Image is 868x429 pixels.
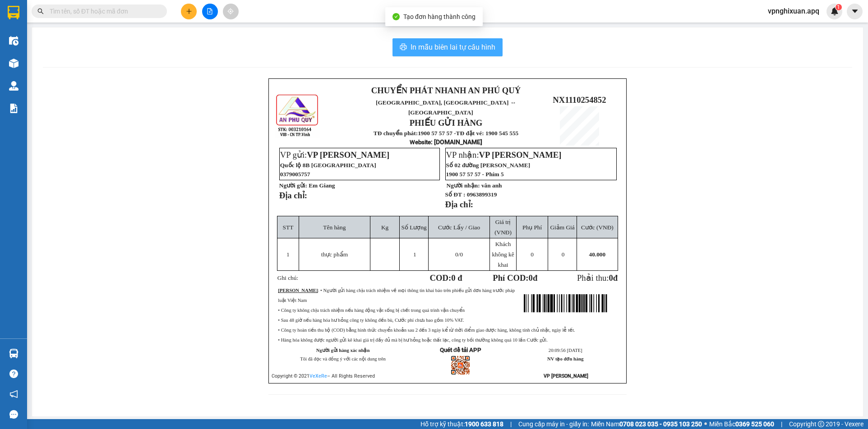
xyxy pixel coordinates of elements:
span: 0 [609,273,613,283]
span: /0 [455,251,463,258]
strong: [PERSON_NAME] [278,288,318,293]
span: 0 [455,251,458,258]
span: 0 [562,251,565,258]
span: caret-down [851,7,859,15]
strong: : [DOMAIN_NAME] [410,138,482,146]
span: VP [PERSON_NAME] [479,150,562,160]
strong: TĐ chuyển phát: [374,130,418,137]
span: STT [283,224,294,231]
span: 1 [286,251,290,258]
strong: NV tạo đơn hàng [547,356,583,361]
span: | [510,419,512,429]
span: Giảm Giá [550,224,574,231]
span: 1 [837,4,840,10]
span: • Sau 48 giờ nếu hàng hóa hư hỏng công ty không đền bù, Cước phí chưa bao gồm 10% VAT. [278,318,464,323]
span: Giá trị (VNĐ) [494,219,512,236]
button: file-add [202,4,218,19]
span: Số 02 đường [PERSON_NAME] [446,162,531,169]
span: plus [186,8,192,14]
strong: COD: [430,273,462,283]
span: Website [410,139,431,146]
span: Hỗ trợ kỹ thuật: [420,419,503,429]
strong: TĐ đặt vé: 1900 545 555 [456,130,519,137]
button: aim [223,4,239,19]
span: • Công ty không chịu trách nhiệm nếu hàng động vật sống bị chết trong quá trình vận chuyển [278,308,465,313]
span: Tạo đơn hàng thành công [403,13,476,20]
strong: Người gửi: [279,182,307,189]
span: Khách không kê khai [492,241,514,268]
strong: 1900 57 57 57 - [418,130,456,137]
strong: Địa chỉ: [445,200,473,209]
span: check-circle [392,13,400,20]
span: file-add [207,8,213,14]
button: printerIn mẫu biên lai tự cấu hình [392,38,503,56]
span: Số Lượng [402,224,427,231]
span: Tôi đã đọc và đồng ý với các nội dung trên [300,356,386,361]
button: plus [181,4,197,19]
span: • Công ty hoàn tiền thu hộ (COD) bằng hình thức chuyển khoản sau 2 đến 3 ngày kể từ thời điểm gia... [278,328,575,333]
span: copyright [818,421,824,427]
img: icon-new-feature [831,7,839,15]
span: Phụ Phí [522,224,542,231]
strong: Địa chỉ: [279,191,307,200]
span: vân anh [481,182,502,189]
span: vpnghixuan.apq [761,5,826,17]
strong: Số ĐT : [445,191,466,198]
span: Quốc lộ 8B [GEOGRAPHIC_DATA] [280,162,376,169]
strong: CHUYỂN PHÁT NHANH AN PHÚ QUÝ [371,86,521,95]
span: 0 đ [451,273,462,283]
span: Em Giang [309,182,335,189]
strong: Phí COD: đ [493,273,537,283]
span: Cước (VNĐ) [581,224,614,231]
img: warehouse-icon [9,81,18,91]
img: logo [275,93,320,138]
span: VP gửi: [280,150,389,160]
span: notification [9,390,18,398]
span: Ghi chú: [277,274,298,281]
span: printer [400,43,407,52]
span: Miền Bắc [709,419,774,429]
span: : • Người gửi hàng chịu trách nhiệm về mọi thông tin khai báo trên phiếu gửi đơn hàng trước pháp ... [278,288,515,303]
img: warehouse-icon [9,36,18,46]
strong: PHIẾU GỬI HÀNG [410,118,483,128]
span: search [37,8,44,14]
span: Kg [381,224,388,231]
span: 0 [529,273,533,283]
span: In mẫu biên lai tự cấu hình [411,41,495,53]
span: Copyright © 2021 – All Rights Reserved [272,373,375,379]
strong: Người gửi hàng xác nhận [316,348,370,353]
span: 1 [413,251,416,258]
span: 0963899319 [467,191,497,198]
span: VP nhận: [446,150,562,160]
span: 0 [531,251,534,258]
span: NX1110254852 [553,95,606,105]
span: • Hàng hóa không được người gửi kê khai giá trị đầy đủ mà bị hư hỏng hoặc thất lạc, công ty bồi t... [278,338,548,342]
span: [GEOGRAPHIC_DATA], [GEOGRAPHIC_DATA] ↔ [GEOGRAPHIC_DATA] [376,99,516,116]
img: logo-vxr [8,6,19,19]
span: Cung cấp máy in - giấy in: [518,419,589,429]
span: message [9,410,18,419]
span: Miền Nam [591,419,702,429]
span: aim [227,8,234,14]
span: VP [PERSON_NAME] [307,150,389,160]
span: question-circle [9,370,18,378]
strong: Người nhận: [447,182,480,189]
span: 0379005757 [280,171,310,178]
span: 40.000 [589,251,606,258]
span: thực phẩm [321,251,348,258]
img: warehouse-icon [9,349,18,358]
img: solution-icon [9,104,18,113]
span: ⚪️ [704,422,707,426]
input: Tìm tên, số ĐT hoặc mã đơn [50,6,156,16]
span: Cước Lấy / Giao [438,224,480,231]
strong: 1900 633 818 [465,420,503,428]
a: VeXeRe [309,373,327,379]
strong: 0369 525 060 [735,420,774,428]
strong: Quét để tải APP [440,347,481,353]
span: 20:09:56 [DATE] [549,348,582,353]
img: warehouse-icon [9,59,18,68]
span: đ [613,273,618,283]
span: | [781,419,782,429]
strong: VP [PERSON_NAME] [544,373,588,379]
sup: 1 [836,4,842,10]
